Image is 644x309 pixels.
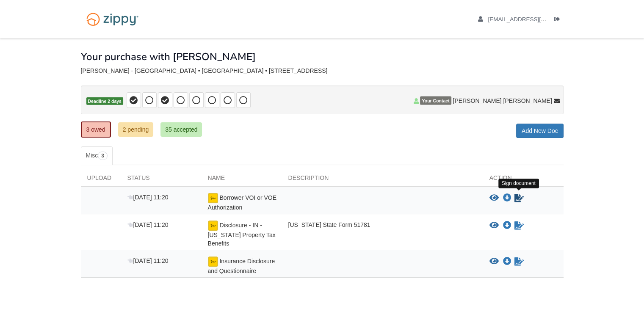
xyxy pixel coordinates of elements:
span: [DATE] 11:20 [127,194,169,201]
div: Status [121,174,202,186]
img: Ready for you to esign [208,193,218,203]
span: Insurance Disclosure and Questionnaire [208,258,275,274]
div: Sign document [498,179,539,188]
span: [DATE] 11:20 [127,221,169,228]
span: becreekmore@gmail.com [488,16,585,22]
div: Name [202,174,282,186]
a: Sign Form [514,257,525,267]
div: Upload [81,174,121,186]
img: Logo [81,8,144,30]
span: Borrower VOI or VOE Authorization [208,194,276,211]
a: 35 accepted [160,122,202,137]
a: edit profile [478,16,585,25]
div: [US_STATE] State Form 51781 [282,221,483,248]
div: Action [483,174,564,186]
button: View Borrower VOI or VOE Authorization [489,194,499,202]
span: Your Contact [420,97,451,105]
a: Log out [554,16,564,25]
a: Misc [81,146,113,165]
img: Ready for you to esign [208,257,218,267]
span: Disclosure - IN - [US_STATE] Property Tax Benefits [208,222,276,247]
span: [PERSON_NAME] [PERSON_NAME] [453,97,552,105]
a: Add New Doc [516,124,564,138]
a: 3 owed [81,121,111,138]
a: Sign Form [514,221,525,231]
button: View Insurance Disclosure and Questionnaire [489,257,499,266]
a: Download Borrower VOI or VOE Authorization [503,195,511,201]
span: Deadline 2 days [86,97,123,105]
a: Download Disclosure - IN - Indiana Property Tax Benefits [503,222,511,229]
h1: Your purchase with [PERSON_NAME] [81,51,256,62]
span: 3 [98,152,108,160]
img: Ready for you to esign [208,221,218,231]
a: Sign Form [514,193,525,203]
div: Description [282,174,483,186]
a: 2 pending [118,122,154,137]
span: [DATE] 11:20 [127,257,169,264]
a: Download Insurance Disclosure and Questionnaire [503,258,511,265]
div: [PERSON_NAME] - [GEOGRAPHIC_DATA] • [GEOGRAPHIC_DATA] • [STREET_ADDRESS] [81,67,564,74]
button: View Disclosure - IN - Indiana Property Tax Benefits [489,221,499,230]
